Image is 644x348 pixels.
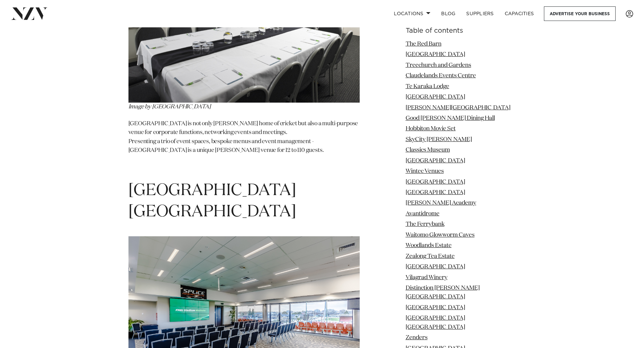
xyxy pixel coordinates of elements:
a: Good [PERSON_NAME] Dining Hall [406,115,495,121]
a: Hobbiton Movie Set [406,126,456,132]
a: Advertise your business [544,6,616,21]
a: SUPPLIERS [461,6,499,21]
p: [GEOGRAPHIC_DATA] is not only [PERSON_NAME] home of cricket but also a multi-purpose venue for co... [128,119,360,155]
a: [PERSON_NAME][GEOGRAPHIC_DATA] [406,105,510,111]
a: [GEOGRAPHIC_DATA] [406,179,465,185]
a: Woodlands Estate [406,243,452,248]
a: Capacities [499,6,540,21]
a: Zealong Tea Estate [406,253,455,259]
a: SkyCity [PERSON_NAME] [406,137,472,142]
img: nzv-logo.png [11,7,48,20]
a: [GEOGRAPHIC_DATA] [406,158,465,164]
a: [GEOGRAPHIC_DATA] [406,94,465,100]
a: Treechurch and Gardens [406,62,471,68]
a: [GEOGRAPHIC_DATA] [406,190,465,195]
a: Avantidrome [406,211,439,217]
span: Image by [GEOGRAPHIC_DATA] [128,104,211,110]
a: [PERSON_NAME] Academy [406,200,476,206]
a: [GEOGRAPHIC_DATA] [406,52,465,57]
h6: Table of contents [406,27,516,34]
a: The Red Barn [406,41,442,47]
a: Zenders [406,335,428,341]
a: Waitomo Glowworm Caves [406,232,475,238]
a: [GEOGRAPHIC_DATA] [GEOGRAPHIC_DATA] [406,315,465,330]
a: Classics Museum [406,147,450,153]
a: Distinction [PERSON_NAME][GEOGRAPHIC_DATA] [406,285,480,300]
span: [GEOGRAPHIC_DATA] [GEOGRAPHIC_DATA] [128,183,296,220]
a: BLOG [436,6,461,21]
a: Claudelands Events Centre [406,73,476,79]
a: Vilagrad Winery [406,275,448,280]
a: [GEOGRAPHIC_DATA] [406,305,465,311]
a: Te Karaka Lodge [406,84,449,89]
a: The Ferrybank [406,221,445,227]
a: Locations [388,6,436,21]
a: Wintec Venues [406,168,444,174]
a: [GEOGRAPHIC_DATA] [406,264,465,270]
